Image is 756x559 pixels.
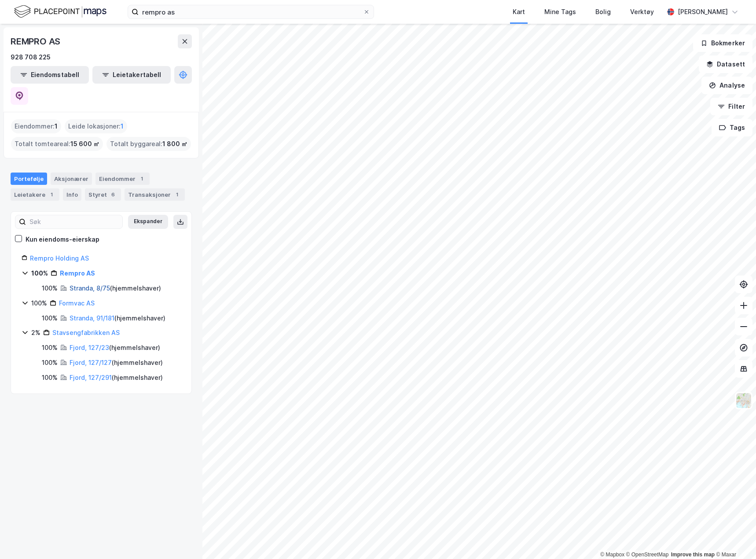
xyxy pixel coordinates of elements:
[70,139,99,149] span: 15 600 ㎡
[52,329,120,336] a: Stavsengfabrikken AS
[26,215,122,228] input: Søk
[678,7,728,17] div: [PERSON_NAME]
[31,298,47,309] div: 100%
[671,552,715,558] a: Improve this map
[712,119,752,136] button: Tags
[11,188,59,201] div: Leietakere
[60,269,95,277] a: Rempro AS
[51,173,92,185] div: Aksjonærer
[699,55,752,73] button: Datasett
[712,517,756,559] iframe: Chat Widget
[70,342,160,353] div: ( hjemmelshaver )
[95,173,150,185] div: Eiendommer
[30,254,89,262] a: Rempro Holding AS
[70,374,112,381] a: Fjord, 127/291
[121,121,124,132] span: 1
[85,188,121,201] div: Styret
[11,119,61,133] div: Eiendommer :
[125,188,185,201] div: Transaksjoner
[11,34,62,48] div: REMPRO AS
[63,188,81,201] div: Info
[70,372,163,383] div: ( hjemmelshaver )
[128,215,168,229] button: Ekspander
[600,552,624,558] a: Mapbox
[626,552,669,558] a: OpenStreetMap
[42,357,58,368] div: 100%
[710,98,752,115] button: Filter
[92,66,171,84] button: Leietakertabell
[42,283,58,294] div: 100%
[26,234,99,245] div: Kun eiendoms-eierskap
[137,174,146,183] div: 1
[42,313,58,324] div: 100%
[162,139,187,149] span: 1 800 ㎡
[70,284,110,292] a: Stranda, 8/75
[11,137,103,151] div: Totalt tomteareal :
[172,190,181,199] div: 1
[70,359,112,366] a: Fjord, 127/127
[42,342,58,353] div: 100%
[712,517,756,559] div: Kontrollprogram for chat
[42,372,58,383] div: 100%
[31,268,48,279] div: 100%
[595,7,611,17] div: Bolig
[11,52,51,63] div: 928 708 225
[70,357,163,368] div: ( hjemmelshaver )
[139,5,363,18] input: Søk på adresse, matrikkel, gårdeiere, leietakere eller personer
[735,392,752,409] img: Z
[544,7,576,17] div: Mine Tags
[11,66,89,84] button: Eiendomstabell
[693,34,752,52] button: Bokmerker
[70,314,114,322] a: Stranda, 91/181
[70,313,165,324] div: ( hjemmelshaver )
[65,119,127,133] div: Leide lokasjoner :
[70,283,161,294] div: ( hjemmelshaver )
[11,173,47,185] div: Portefølje
[59,299,95,307] a: Formvac AS
[106,137,191,151] div: Totalt byggareal :
[47,190,56,199] div: 1
[109,190,117,199] div: 6
[14,4,106,19] img: logo.f888ab2527a4732fd821a326f86c7f29.svg
[630,7,654,17] div: Verktøy
[513,7,525,17] div: Kart
[31,327,40,338] div: 2%
[70,344,109,351] a: Fjord, 127/23
[55,121,58,132] span: 1
[701,77,752,94] button: Analyse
